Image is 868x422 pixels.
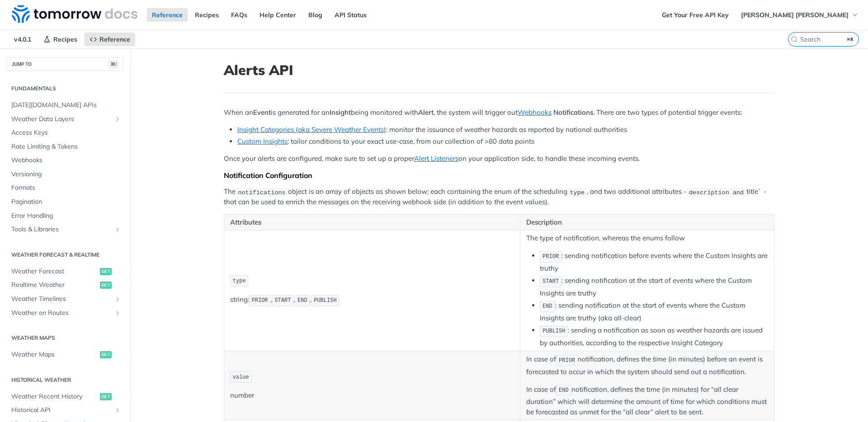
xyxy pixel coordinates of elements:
[7,181,123,195] a: Formats
[11,197,121,206] span: Pagination
[542,328,565,334] span: PUBLISH
[11,211,121,220] span: Error Handling
[230,390,514,401] p: number
[7,348,123,361] a: Weather Mapsget
[114,309,121,317] button: Show subpages for Weather on Routes
[253,108,271,117] strong: Event
[12,5,137,23] img: Tomorrow.io Weather API Docs
[237,136,774,147] li: : tailor conditions to your exact use-case, from our collection of >80 data points
[7,251,123,259] h2: Weather Forecast & realtime
[540,325,768,348] li: : sending a notification as soon as weather hazards are issued by authorities, according to the r...
[330,108,351,117] strong: Insight
[526,217,768,228] p: Description
[224,187,774,207] p: The object is an array of objects as shown below; each containing the enum of the scheduling , an...
[237,125,774,135] li: : monitor the issuance of weather hazards as reported by national authorities
[540,275,768,298] li: : sending notification at the start of events where the Custom Insights are truthy
[7,140,123,154] a: Rate Limiting & Tokens
[689,189,744,196] span: description and
[190,8,224,22] a: Recipes
[553,108,593,117] strong: Notifications
[237,137,288,145] a: Custom Insights
[11,128,121,137] span: Access Keys
[224,171,774,180] div: Notification Configuration
[100,351,112,358] span: get
[741,11,849,19] span: [PERSON_NAME] [PERSON_NAME]
[114,295,121,303] button: Show subpages for Weather Timelines
[7,265,123,278] a: Weather Forecastget
[233,278,246,284] span: type
[330,8,372,22] a: API Status
[791,36,798,43] svg: Search
[114,407,121,414] button: Show subpages for Historical API
[38,33,82,46] a: Recipes
[11,295,112,304] span: Weather Timelines
[99,35,130,43] span: Reference
[11,142,121,151] span: Rate Limiting & Tokens
[657,8,734,22] a: Get Your Free API Key
[526,384,768,417] p: In case of notification, defines the time (in minutes) for “all clear duration” which will determ...
[233,374,249,380] span: value
[100,393,112,400] span: get
[11,406,112,415] span: Historical API
[526,354,768,377] p: In case of notification, defines the time (in minutes) before an event is forecasted to occur in ...
[7,292,123,306] a: Weather TimelinesShow subpages for Weather Timelines
[7,306,123,320] a: Weather on RoutesShow subpages for Weather on Routes
[414,154,458,163] a: Alert Listeners
[7,126,123,140] a: Access Keys
[237,125,386,134] a: Insight Categories (aka Severe Weather Events)
[542,278,559,285] span: START
[7,390,123,403] a: Weather Recent Historyget
[7,113,123,126] a: Weather Data LayersShow subpages for Weather Data Layers
[7,334,123,342] h2: Weather Maps
[7,223,123,236] a: Tools & LibrariesShow subpages for Tools & Libraries
[114,116,121,123] button: Show subpages for Weather Data Layers
[85,33,135,46] a: Reference
[540,250,768,273] li: : sending notification before events where the Custom Insights are truthy
[11,183,121,192] span: Formats
[7,278,123,292] a: Realtime Weatherget
[7,168,123,181] a: Versioning
[53,35,77,43] span: Recipes
[11,350,98,359] span: Weather Maps
[11,170,121,179] span: Versioning
[526,233,768,244] p: The type of notification, whereas the enums follow
[7,403,123,417] a: Historical APIShow subpages for Historical API
[11,225,112,234] span: Tools & Libraries
[297,297,307,304] span: END
[7,57,123,71] button: JUMP TO⌘/
[559,387,569,394] span: END
[224,108,774,118] p: When an is generated for an being monitored with , the system will trigger out . There are two ty...
[7,154,123,167] a: Webhooks
[230,217,514,228] p: Attributes
[542,253,559,260] span: PRIOR
[7,84,123,93] h2: Fundamentals
[11,281,98,290] span: Realtime Weather
[303,8,327,22] a: Blog
[224,154,774,164] p: Once your alerts are configured, make sure to set up a proper on your application side, to handle...
[252,297,268,304] span: PRIOR
[11,101,121,110] span: [DATE][DOMAIN_NAME] APIs
[7,209,123,223] a: Error Handling
[518,108,552,117] a: Webhooks
[736,8,863,22] button: [PERSON_NAME] [PERSON_NAME]
[540,300,768,323] li: : sending notification at the start of events where the Custom Insights are truthy (aka all-clear)
[11,156,121,165] span: Webhooks
[230,294,514,307] p: string: , , ,
[7,376,123,384] h2: Historical Weather
[314,297,336,304] span: PUBLISH
[274,297,291,304] span: START
[147,8,188,22] a: Reference
[9,33,36,46] span: v4.0.1
[100,281,112,289] span: get
[418,108,434,117] strong: Alert
[255,8,301,22] a: Help Center
[7,195,123,209] a: Pagination
[100,268,112,275] span: get
[570,189,585,196] span: type
[108,61,118,68] span: ⌘/
[238,189,285,196] span: notifications
[11,392,98,401] span: Weather Recent History
[224,62,774,78] h1: Alerts API
[11,309,112,318] span: Weather on Routes
[11,267,98,276] span: Weather Forecast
